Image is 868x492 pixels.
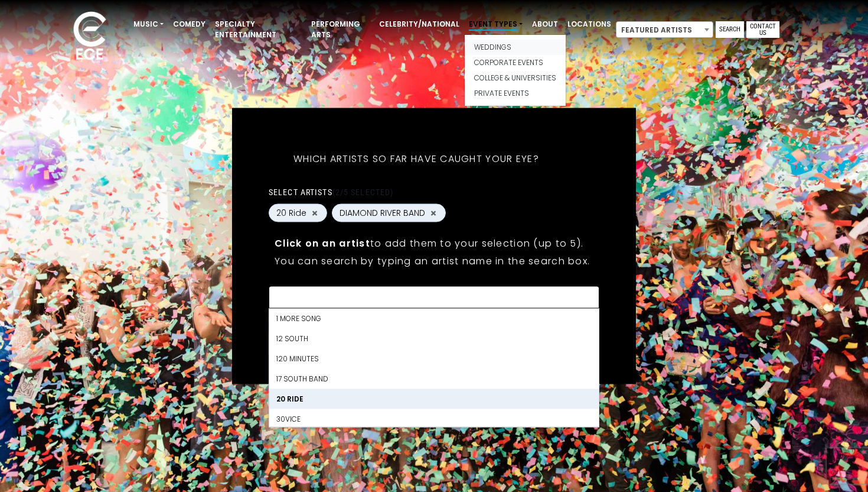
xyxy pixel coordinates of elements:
li: 12 South [269,329,599,349]
label: Select artists [269,187,393,198]
p: to add them to your selection (up to 5). [275,236,593,251]
strong: Click on an artist [275,237,370,250]
a: Performing Arts [306,14,374,45]
a: Specialty Entertainment [210,14,306,45]
li: 17 South Band [269,369,599,389]
a: Event Types [464,14,527,34]
span: DIAMOND RIVER BAND [340,207,425,219]
textarea: Search [276,294,592,305]
li: 1 More Song [269,309,599,329]
a: Contact Us [746,21,779,38]
span: Featured Artists [616,21,713,38]
a: Weddings [465,40,566,55]
li: 20 Ride [269,389,599,409]
span: 20 Ride [276,207,306,219]
a: Music [129,14,168,34]
a: Locations [563,14,616,34]
h5: Which artists so far have caught your eye? [269,138,564,180]
a: Search [716,21,744,38]
a: Comedy [168,14,210,34]
img: ece_new_logo_whitev2-1.png [60,8,119,66]
li: 120 Minutes [269,349,599,369]
a: Celebrity/National [374,14,464,34]
span: Featured Artists [616,22,713,38]
button: Remove 20 Ride [310,208,319,218]
a: About [527,14,563,34]
li: 30Vice [269,409,599,429]
p: You can search by typing an artist name in the search box. [275,254,593,268]
button: Remove DIAMOND RIVER BAND [429,208,438,218]
a: Private Events [465,86,566,101]
a: Corporate Events [465,55,566,70]
span: (2/5 selected) [332,187,394,197]
a: College & Universities [465,70,566,86]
